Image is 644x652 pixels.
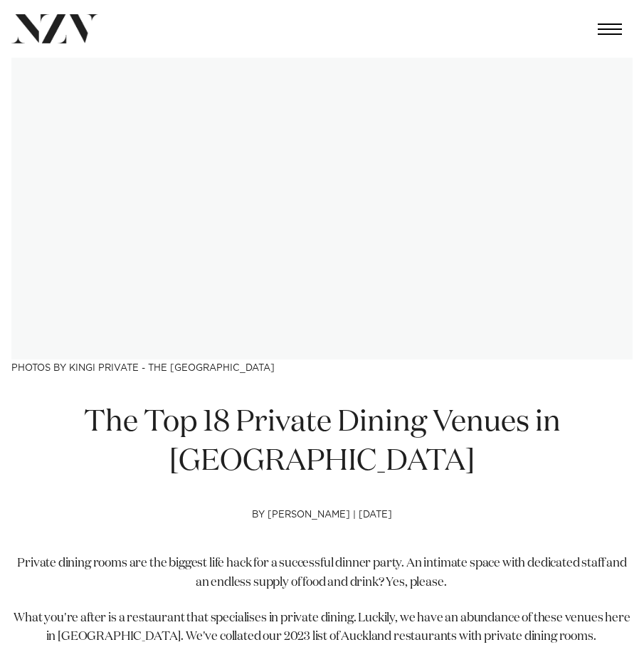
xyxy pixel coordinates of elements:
[11,359,633,374] h3: Photos by kingi Private - The [GEOGRAPHIC_DATA]
[11,403,633,481] h1: The Top 18 Private Dining Venues in [GEOGRAPHIC_DATA]
[11,554,633,592] p: Private dining rooms are the biggest life hack for a successful dinner party. An intimate space w...
[11,14,98,43] img: nzv-logo.png
[11,510,633,555] h4: by [PERSON_NAME] | [DATE]
[11,609,633,647] p: What you're after is a restaurant that specialises in private dining. Luckily, we have an abundan...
